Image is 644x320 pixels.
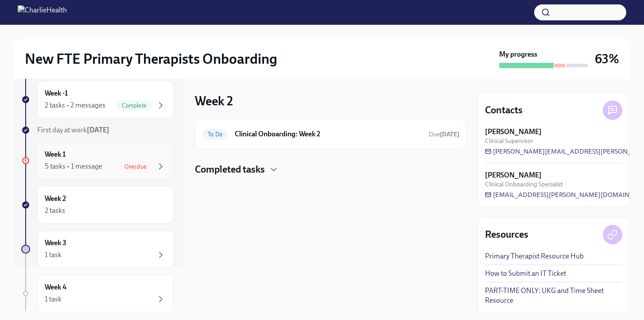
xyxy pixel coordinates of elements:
[116,102,152,109] span: Complete
[21,142,174,179] a: Week 15 tasks • 1 messageOverdue
[87,126,109,134] strong: [DATE]
[485,170,542,180] strong: [PERSON_NAME]
[485,137,533,145] span: Clinical Supervisor
[45,206,65,216] div: 2 tasks
[195,163,265,176] h4: Completed tasks
[45,162,102,171] div: 5 tasks • 1 message
[45,238,66,248] h6: Week 3
[21,231,174,268] a: Week 31 task
[45,250,62,260] div: 1 task
[440,131,459,138] strong: [DATE]
[485,180,563,189] span: Clinical Onboarding Specialist
[21,81,174,118] a: Week -12 tasks • 2 messagesComplete
[485,269,566,278] a: How to Submit an IT Ticket
[485,251,584,261] a: Primary Therapist Resource Hub
[499,50,537,59] strong: My progress
[45,89,68,98] h6: Week -1
[485,104,523,117] h4: Contacts
[202,131,228,138] span: To Do
[21,186,174,224] a: Week 22 tasks
[485,127,542,137] strong: [PERSON_NAME]
[195,93,233,109] h3: Week 2
[235,129,422,139] h6: Clinical Onboarding: Week 2
[45,294,62,304] div: 1 task
[485,286,622,305] a: PART-TIME ONLY: UKG and Time Sheet Resource
[485,228,528,241] h4: Resources
[18,5,67,19] img: CharlieHealth
[45,150,66,159] h6: Week 1
[37,126,109,134] span: First day at work
[21,125,174,135] a: First day at work[DATE]
[429,131,459,138] span: Due
[429,130,459,139] span: October 11th, 2025 10:00
[25,50,277,68] h2: New FTE Primary Therapists Onboarding
[45,100,105,110] div: 2 tasks • 2 messages
[202,127,459,141] a: To DoClinical Onboarding: Week 2Due[DATE]
[195,163,467,176] div: Completed tasks
[45,194,66,204] h6: Week 2
[119,163,152,170] span: Overdue
[21,275,174,312] a: Week 41 task
[45,282,66,292] h6: Week 4
[595,51,619,67] h3: 63%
